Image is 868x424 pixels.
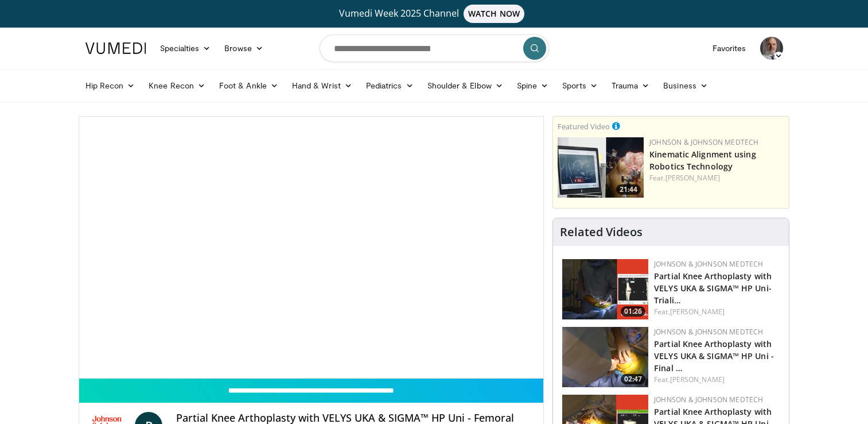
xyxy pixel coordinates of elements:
video-js: Video Player [79,117,544,379]
a: Johnson & Johnson MedTech [654,395,763,404]
a: 01:26 [562,259,648,319]
img: 85482610-0380-4aae-aa4a-4a9be0c1a4f1.150x105_q85_crop-smart_upscale.jpg [558,137,644,198]
span: WATCH NOW [464,5,524,23]
a: Partial Knee Arthoplasty with VELYS UKA & SIGMA™ HP Uni - Final … [654,338,774,373]
div: Feat. [649,173,784,183]
a: 02:47 [562,327,648,387]
img: 2dac1888-fcb6-4628-a152-be974a3fbb82.png.150x105_q85_crop-smart_upscale.png [562,327,648,387]
a: Pediatrics [359,74,421,97]
a: 21:44 [558,137,644,198]
a: Trauma [605,74,657,97]
a: Specialties [153,37,218,60]
img: 54517014-b7e0-49d7-8366-be4d35b6cc59.png.150x105_q85_crop-smart_upscale.png [562,259,648,319]
span: 01:26 [621,306,645,317]
a: Business [656,74,715,97]
a: [PERSON_NAME] [670,375,725,384]
a: Browse [217,37,270,60]
div: Feat. [654,375,780,385]
img: VuMedi Logo [85,43,146,54]
a: Shoulder & Elbow [421,74,510,97]
a: Spine [510,74,555,97]
a: Vumedi Week 2025 ChannelWATCH NOW [87,5,781,23]
span: 21:44 [616,184,641,195]
a: Johnson & Johnson MedTech [654,327,763,337]
a: Favorites [706,37,753,60]
h4: Related Videos [560,225,643,239]
div: Feat. [654,307,780,317]
a: Johnson & Johnson MedTech [649,137,758,147]
a: Sports [555,74,605,97]
a: Hip Recon [79,74,142,97]
input: Search topics, interventions [320,34,549,62]
a: [PERSON_NAME] [665,173,720,183]
a: Foot & Ankle [212,74,285,97]
a: Kinematic Alignment using Robotics Technology [649,149,756,172]
a: Partial Knee Arthoplasty with VELYS UKA & SIGMA™ HP Uni- Triali… [654,271,772,306]
span: 02:47 [621,374,645,384]
img: Avatar [760,37,783,60]
a: Hand & Wrist [285,74,359,97]
a: [PERSON_NAME] [670,307,725,317]
a: Knee Recon [142,74,212,97]
small: Featured Video [558,121,610,132]
a: Johnson & Johnson MedTech [654,259,763,269]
